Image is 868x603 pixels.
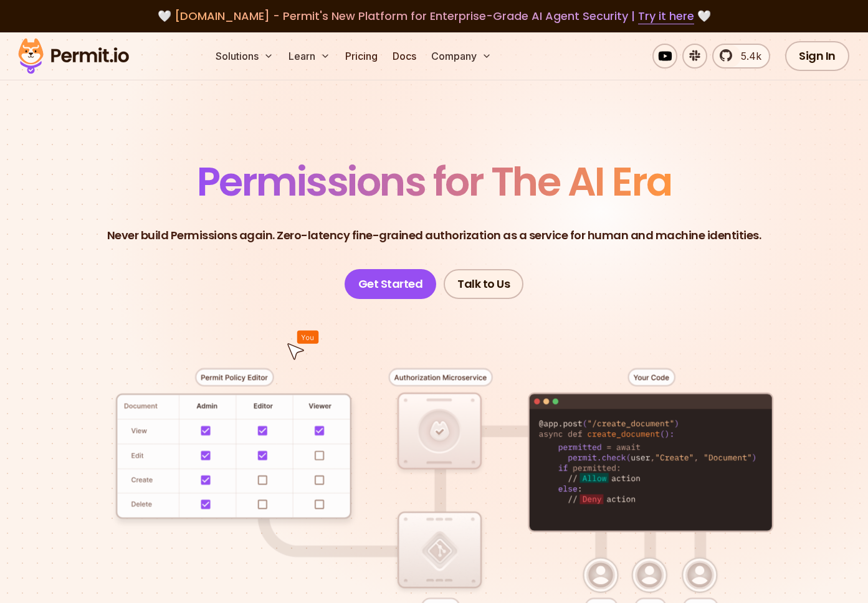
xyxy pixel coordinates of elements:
a: Get Started [345,269,437,299]
span: Permissions for The AI Era [197,154,672,209]
a: Try it here [638,8,694,24]
a: Sign In [785,41,849,71]
p: Never build Permissions again. Zero-latency fine-grained authorization as a service for human and... [107,227,761,244]
img: Permit logo [12,35,135,77]
button: Learn [284,44,335,69]
button: Solutions [211,44,279,69]
a: Talk to Us [444,269,523,299]
span: 5.4k [733,49,761,64]
a: Docs [388,44,421,69]
button: Company [426,44,497,69]
a: Pricing [340,44,383,69]
a: 5.4k [712,44,770,69]
div: 🤍 🤍 [30,7,838,25]
span: [DOMAIN_NAME] - Permit's New Platform for Enterprise-Grade AI Agent Security | [174,8,694,24]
